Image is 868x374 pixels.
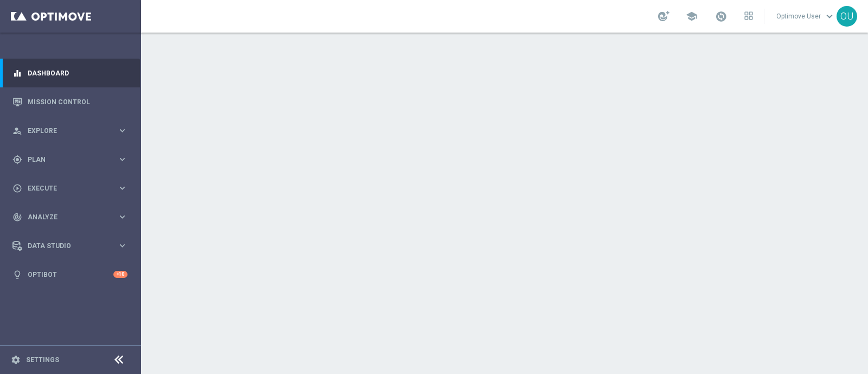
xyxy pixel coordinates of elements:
button: Mission Control [12,98,128,106]
div: Execute [12,183,117,193]
div: Optibot [12,260,127,289]
i: keyboard_arrow_right [117,183,127,193]
div: +10 [113,271,127,278]
div: Plan [12,155,117,164]
span: Plan [28,156,117,163]
a: Optibot [28,260,113,289]
i: equalizer [12,68,22,78]
div: Data Studio [12,241,117,251]
i: person_search [12,126,22,136]
button: gps_fixed Plan keyboard_arrow_right [12,155,128,164]
i: keyboard_arrow_right [117,212,127,222]
a: Optimove Userkeyboard_arrow_down [775,8,837,24]
div: OU [837,6,857,27]
button: equalizer Dashboard [12,69,128,78]
div: Analyze [12,212,117,222]
i: gps_fixed [12,155,22,164]
button: Data Studio keyboard_arrow_right [12,242,128,250]
div: Dashboard [12,59,127,87]
i: settings [11,355,21,365]
span: Analyze [28,214,117,220]
span: Data Studio [28,243,117,249]
div: Explore [12,126,117,136]
i: keyboard_arrow_right [117,125,127,136]
span: school [686,10,698,22]
i: track_changes [12,212,22,222]
i: keyboard_arrow_right [117,240,127,251]
button: play_circle_outline Execute keyboard_arrow_right [12,184,128,193]
a: Dashboard [28,59,127,87]
div: Mission Control [12,87,127,116]
span: Explore [28,128,117,134]
a: Settings [26,357,59,363]
button: track_changes Analyze keyboard_arrow_right [12,213,128,221]
i: play_circle_outline [12,183,22,193]
button: lightbulb Optibot +10 [12,270,128,279]
a: Mission Control [28,87,127,116]
i: lightbulb [12,270,22,280]
i: keyboard_arrow_right [117,154,127,164]
span: Execute [28,185,117,192]
button: person_search Explore keyboard_arrow_right [12,126,128,135]
span: keyboard_arrow_down [824,10,835,22]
